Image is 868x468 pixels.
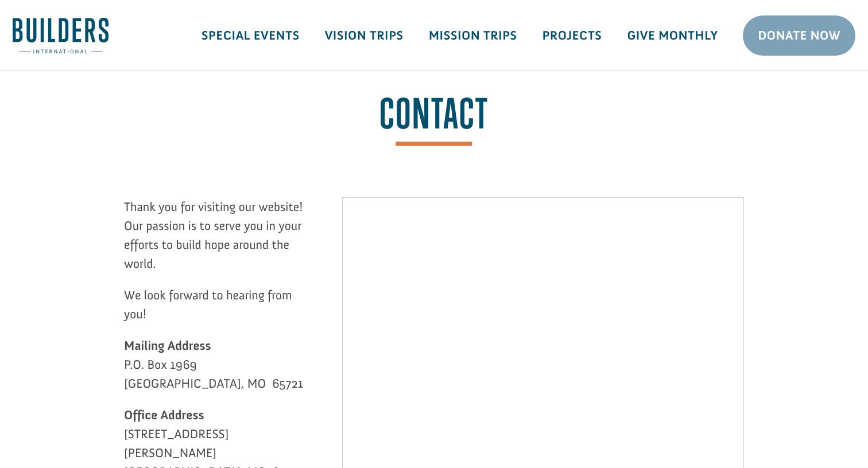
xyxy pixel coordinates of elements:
img: Builders International [13,18,108,53]
a: Donate Now [743,15,855,56]
a: Projects [530,19,615,52]
a: Vision Trips [312,19,416,52]
a: Mission Trips [416,19,530,52]
p: We look forward to hearing from you! [124,286,308,336]
span: Contact [379,93,489,146]
strong: Mailing Address [124,338,211,353]
p: Thank you for visiting our website! Our passion is to serve you in your efforts to build hope aro... [124,197,308,286]
p: P.O. Box 1969 [GEOGRAPHIC_DATA], MO 65721 [124,336,308,405]
a: Special Events [189,19,312,52]
a: Give Monthly [614,19,730,52]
